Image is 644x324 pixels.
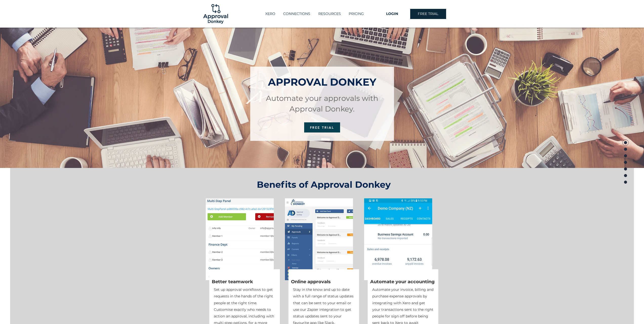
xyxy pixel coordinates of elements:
p: PRICING [346,10,366,18]
a: XERO [261,10,279,18]
nav: Site [255,10,374,18]
span: Online approvals [291,279,331,284]
img: Dashboard info_ad.net.PNG [285,198,353,280]
a: FREE TRIAL [410,9,446,19]
span: APPROVAL DONKEY [268,76,376,88]
span: FREE TRIAL [310,125,334,129]
p: XERO [263,10,278,18]
a: PRICING [345,10,368,18]
span: LOGIN [386,11,398,16]
span: Better teamwork [212,279,253,284]
p: RESOURCES [316,10,343,18]
span: Automate your accounting [370,279,435,284]
span: FREE TRIAL [418,11,438,16]
img: Screenshot_20170731-211026.png [364,198,432,280]
img: Logo-01.png [202,0,229,28]
a: FREE TRIAL [304,122,340,132]
nav: Page [622,139,629,185]
a: CONNECTIONS [279,10,314,18]
img: Step Panel Members.PNG [206,198,274,280]
a: LOGIN [374,9,410,19]
div: RESOURCES [314,10,345,18]
span: Automate your approvals with Approval Donkey. [266,94,378,113]
span: Benefits of Approval Donkey [257,179,391,190]
p: CONNECTIONS [281,10,313,18]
